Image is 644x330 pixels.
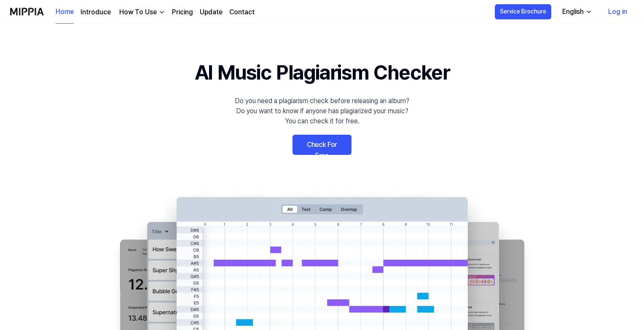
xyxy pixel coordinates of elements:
[200,7,223,17] a: Update
[118,7,158,17] div: How To Use
[172,7,193,17] a: Pricing
[495,4,551,19] button: Service Brochure
[80,7,111,17] a: Introduce
[229,7,255,17] a: Contact
[158,9,165,16] img: down
[235,96,409,126] div: Do you need a plagiarism check before releasing an album? Do you want to know if anyone has plagi...
[292,135,352,155] a: Check For Free
[561,7,585,17] div: English
[195,57,450,88] h1: AI Music Plagiarism Checker
[555,3,597,20] button: English
[56,0,74,24] a: Home
[118,7,165,17] button: How To Use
